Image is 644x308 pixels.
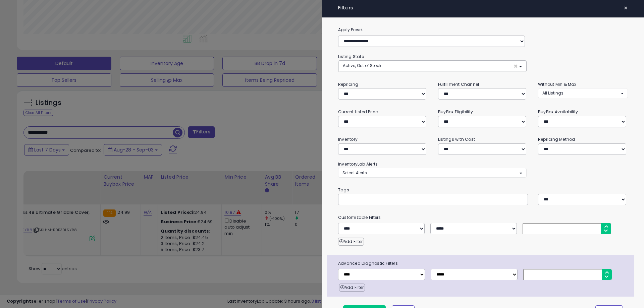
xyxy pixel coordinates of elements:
[338,136,358,142] small: Inventory
[538,109,578,115] small: BuyBox Availability
[438,109,473,115] small: BuyBox Eligibility
[514,63,518,70] span: ×
[338,238,364,246] button: Add Filter
[338,161,378,167] small: InventoryLab Alerts
[343,63,381,68] span: Active, Out of Stock
[333,214,633,221] small: Customizable Filters
[338,61,526,72] button: Active, Out of Stock ×
[621,3,631,13] button: ×
[338,5,628,11] h4: Filters
[342,170,367,176] span: Select Alerts
[333,26,633,34] label: Apply Preset:
[538,136,575,142] small: Repricing Method
[338,168,527,178] button: Select Alerts
[624,3,628,13] span: ×
[338,81,358,87] small: Repricing
[542,90,563,96] span: All Listings
[438,136,475,142] small: Listings with Cost
[338,109,378,115] small: Current Listed Price
[538,88,628,98] button: All Listings
[338,54,364,59] small: Listing State
[438,81,479,87] small: Fulfillment Channel
[333,260,634,267] span: Advanced Diagnostic Filters
[339,284,365,292] button: Add Filter
[538,81,577,87] small: Without Min & Max
[333,186,633,194] small: Tags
